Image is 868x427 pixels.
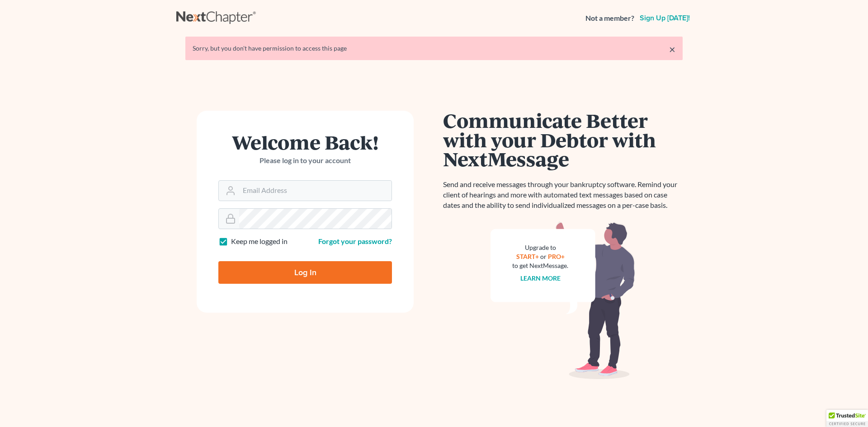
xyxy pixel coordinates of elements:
div: TrustedSite Certified [826,410,868,427]
h1: Welcome Back! [218,132,392,152]
input: Email Address [239,181,392,201]
a: Sign up [DATE]! [638,14,692,22]
p: Send and receive messages through your bankruptcy software. Remind your client of hearings and mo... [443,179,683,211]
span: or [540,253,547,260]
div: Upgrade to [512,243,568,252]
div: to get NextMessage. [512,261,568,270]
a: START+ [516,253,539,260]
h1: Communicate Better with your Debtor with NextMessage [443,111,683,169]
a: Learn more [520,274,561,282]
a: PRO+ [548,253,565,260]
label: Keep me logged in [231,236,288,247]
a: × [669,44,675,55]
div: Sorry, but you don't have permission to access this page [193,44,675,53]
input: Log In [218,261,392,284]
strong: Not a member? [585,13,634,23]
img: nextmessage_bg-59042aed3d76b12b5cd301f8e5b87938c9018125f34e5fa2b7a6b67550977c72.svg [491,221,635,380]
a: Forgot your password? [318,237,392,245]
p: Please log in to your account [218,155,392,166]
